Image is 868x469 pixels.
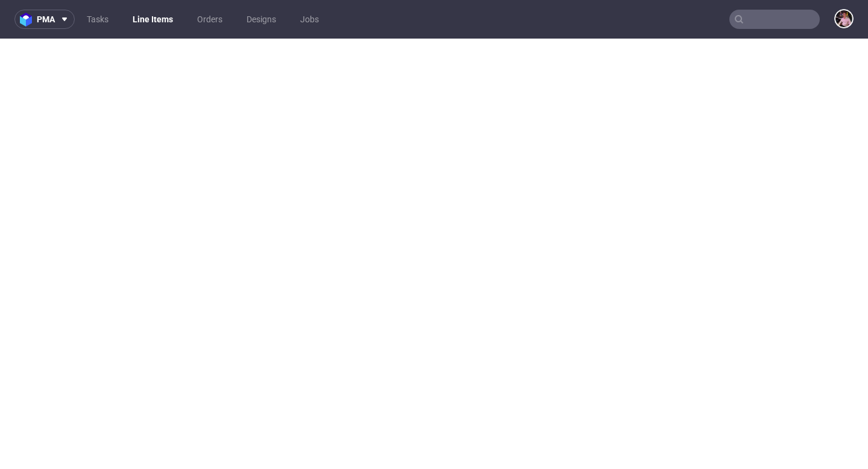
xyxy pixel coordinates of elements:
button: pma [14,10,75,29]
a: Tasks [80,10,116,29]
a: Orders [190,10,230,29]
a: Designs [239,10,283,29]
span: pma [37,15,55,24]
img: logo [20,13,37,27]
img: Aleks Ziemkowski [835,10,852,27]
a: Jobs [293,10,326,29]
a: Line Items [125,10,180,29]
